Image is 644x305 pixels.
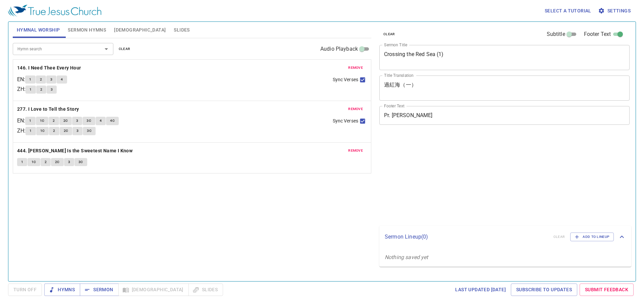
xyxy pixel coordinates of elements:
[17,64,82,72] button: 146. I Need Thee Every Hour
[547,30,565,38] span: Subtitle
[119,46,130,52] span: clear
[59,117,72,125] button: 2C
[40,128,45,134] span: 1C
[50,286,75,294] span: Hymns
[83,117,95,125] button: 3C
[379,30,399,38] button: clear
[74,158,87,166] button: 3C
[333,76,358,83] span: Sync Verses
[17,127,25,135] p: ZH :
[102,44,111,54] button: Open
[385,233,548,241] p: Sermon Lineup ( 0 )
[50,77,52,83] span: 3
[45,159,47,165] span: 2
[114,26,166,34] span: [DEMOGRAPHIC_DATA]
[455,286,506,294] span: Last updated [DATE]
[61,77,63,83] span: 4
[110,118,115,124] span: 4C
[584,30,611,38] span: Footer Text
[47,86,57,94] button: 3
[51,87,53,93] span: 3
[29,118,31,124] span: 1
[49,127,59,135] button: 2
[76,128,78,134] span: 3
[545,7,591,15] span: Select a tutorial
[63,118,68,124] span: 2C
[8,5,101,17] img: True Jesus Church
[25,117,35,125] button: 1
[32,159,36,165] span: 1C
[64,158,74,166] button: 3
[575,234,609,240] span: Add to Lineup
[55,159,60,165] span: 2C
[36,86,46,94] button: 2
[320,45,358,53] span: Audio Playback
[348,65,363,71] span: remove
[78,159,83,165] span: 3C
[36,127,49,135] button: 1C
[40,77,42,83] span: 2
[542,5,594,17] button: Select a tutorial
[76,118,78,124] span: 3
[599,7,631,15] span: Settings
[60,127,72,135] button: 2C
[46,75,56,84] button: 3
[597,5,633,17] button: Settings
[25,75,35,84] button: 1
[72,127,83,135] button: 3
[53,128,55,134] span: 2
[40,118,45,124] span: 1C
[25,86,36,94] button: 1
[17,105,79,113] b: 277. I Love to Tell the Story
[511,284,577,296] a: Subscribe to Updates
[384,51,625,64] textarea: Crossing the Red Sea (1)
[570,233,614,241] button: Add to Lineup
[17,147,132,155] b: 444. [PERSON_NAME] Is the Sweetest Name I Know
[344,105,367,113] button: remove
[28,158,40,166] button: 1C
[580,284,634,296] a: Submit Feedback
[87,128,92,134] span: 3C
[30,128,32,134] span: 1
[17,147,134,155] button: 444. [PERSON_NAME] Is the Sweetest Name I Know
[17,117,25,125] p: EN :
[17,105,80,113] button: 277. I Love to Tell the Story
[174,26,190,34] span: Slides
[51,158,64,166] button: 2C
[379,226,631,248] div: Sermon Lineup(0)clearAdd to Lineup
[516,286,572,294] span: Subscribe to Updates
[100,118,102,124] span: 4
[348,106,363,112] span: remove
[21,159,23,165] span: 1
[85,286,113,294] span: Sermon
[25,127,36,135] button: 1
[452,284,508,296] a: Last updated [DATE]
[44,284,80,296] button: Hymns
[17,75,25,84] p: EN :
[40,87,42,93] span: 2
[17,158,27,166] button: 1
[384,82,625,94] textarea: 過紅海（一）
[115,45,135,53] button: clear
[17,26,60,34] span: Hymnal Worship
[106,117,119,125] button: 4C
[49,117,59,125] button: 2
[36,117,49,125] button: 1C
[83,127,96,135] button: 3C
[585,286,628,294] span: Submit Feedback
[68,26,106,34] span: Sermon Hymns
[80,284,118,296] button: Sermon
[57,75,67,84] button: 4
[383,31,395,37] span: clear
[72,117,82,125] button: 3
[87,118,91,124] span: 3C
[36,75,46,84] button: 2
[96,117,106,125] button: 4
[344,147,367,155] button: remove
[29,77,31,83] span: 1
[377,132,580,223] iframe: from-child
[17,64,81,72] b: 146. I Need Thee Every Hour
[64,128,68,134] span: 2C
[41,158,51,166] button: 2
[344,64,367,72] button: remove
